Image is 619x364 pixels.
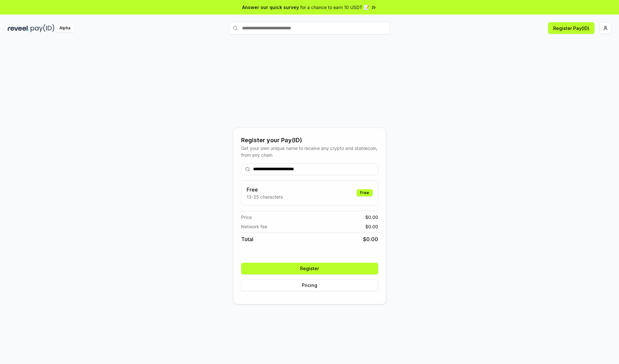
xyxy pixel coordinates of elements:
[300,4,369,11] span: for a chance to earn 10 USDT 📝
[241,214,252,221] span: Price
[241,235,253,243] span: Total
[31,24,54,32] img: pay_id
[241,145,378,158] div: Get your own unique name to receive any crypto and stablecoin, from any chain
[241,136,378,145] div: Register your Pay(ID)
[363,235,378,243] span: $ 0.00
[241,263,378,274] button: Register
[241,223,267,230] span: Network fee
[242,4,299,11] span: Answer our quick survey
[548,22,594,34] button: Register Pay(ID)
[8,24,29,32] img: reveel_dark
[247,186,283,193] h3: Free
[56,24,74,32] div: Alpha
[365,223,378,230] span: $ 0.00
[247,193,283,200] p: 13-25 characters
[241,280,378,291] button: Pricing
[365,214,378,221] span: $ 0.00
[357,189,373,196] div: Free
